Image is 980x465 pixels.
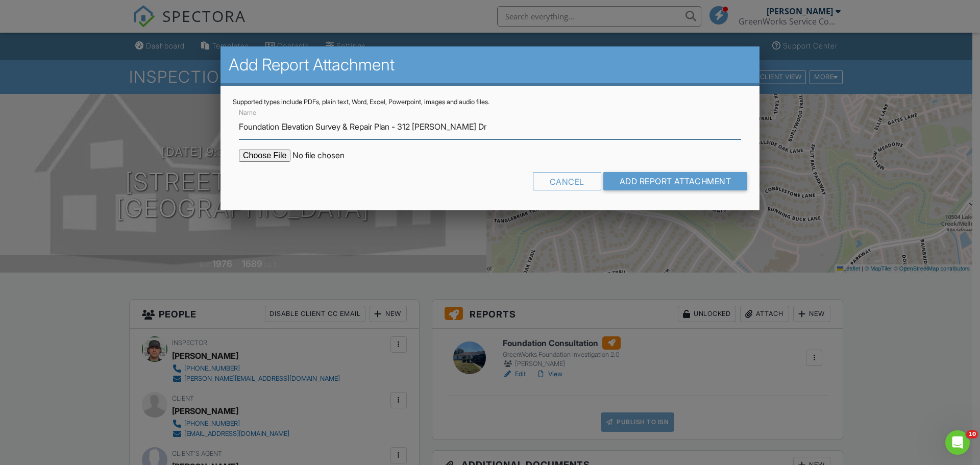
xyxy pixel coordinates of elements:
[966,430,978,438] span: 10
[233,98,747,106] div: Supported types include PDFs, plain text, Word, Excel, Powerpoint, images and audio files.
[239,108,256,117] label: Name
[603,172,748,190] input: Add Report Attachment
[229,55,751,75] h2: Add Report Attachment
[945,430,970,455] iframe: Intercom live chat
[533,172,601,190] div: Cancel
